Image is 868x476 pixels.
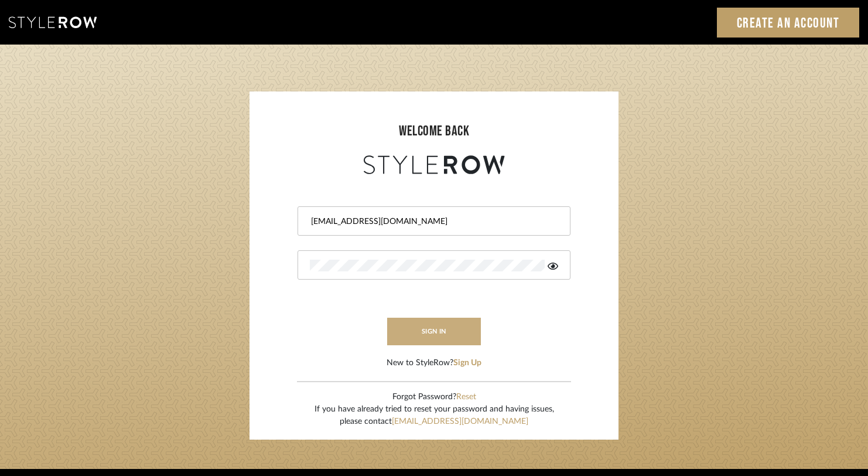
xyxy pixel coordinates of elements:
button: Sign Up [453,357,481,369]
div: welcome back [261,121,607,142]
button: sign in [387,318,481,345]
div: If you have already tried to reset your password and having issues, please contact [315,403,554,428]
button: Reset [456,391,476,403]
a: [EMAIL_ADDRESS][DOMAIN_NAME] [392,417,528,426]
div: New to StyleRow? [387,357,481,369]
input: Email Address [310,216,555,227]
a: Create an Account [717,8,860,38]
div: Forgot Password? [315,391,554,403]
